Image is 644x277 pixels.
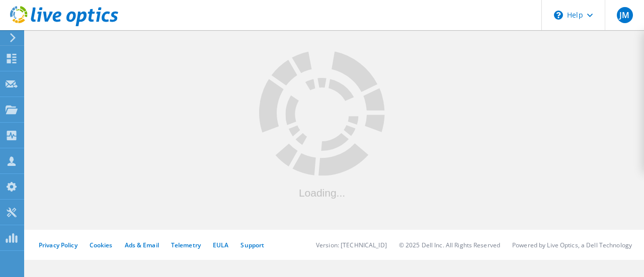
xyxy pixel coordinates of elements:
[619,11,629,19] span: JM
[39,241,77,249] a: Privacy Policy
[125,241,159,249] a: Ads & Email
[316,241,387,249] li: Version: [TECHNICAL_ID]
[259,187,385,198] div: Loading...
[10,21,118,28] a: Live Optics Dashboard
[512,241,632,249] li: Powered by Live Optics, a Dell Technology
[240,241,264,249] a: Support
[171,241,201,249] a: Telemetry
[213,241,228,249] a: EULA
[399,241,500,249] li: © 2025 Dell Inc. All Rights Reserved
[554,11,563,20] svg: \n
[90,241,113,249] a: Cookies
